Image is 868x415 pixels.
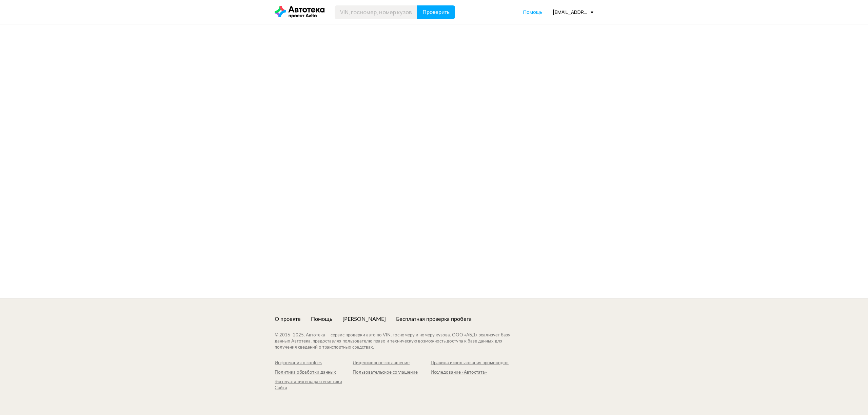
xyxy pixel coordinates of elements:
a: Правила использования промокодов [431,360,509,366]
div: © 2016– 2025 . Автотека — сервис проверки авто по VIN, госномеру и номеру кузова. ООО «АБД» реали... [275,332,524,351]
a: Пользовательское соглашение [353,370,431,376]
a: Помощь [311,315,332,323]
a: О проекте [275,315,301,323]
button: Проверить [417,5,455,19]
input: VIN, госномер, номер кузова [335,5,417,19]
a: Лицензионное соглашение [353,360,431,366]
a: Эксплуатация и характеристики Сайта [275,379,353,391]
a: [PERSON_NAME] [342,315,386,323]
a: Помощь [523,9,542,16]
a: Политика обработки данных [275,370,353,376]
a: Бесплатная проверка пробега [396,315,472,323]
a: Исследование «Автостата» [431,370,509,376]
span: Проверить [422,9,450,15]
div: [EMAIL_ADDRESS][DOMAIN_NAME] [553,9,593,15]
a: Информация о cookies [275,360,353,366]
